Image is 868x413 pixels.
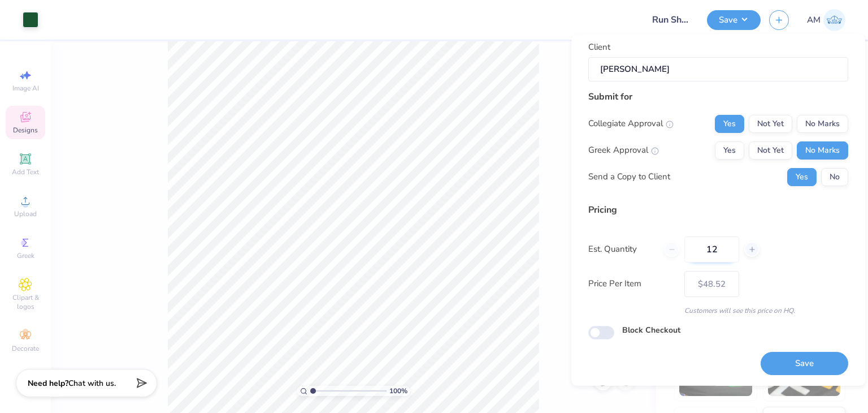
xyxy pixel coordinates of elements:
[622,324,680,335] label: Block Checkout
[715,141,744,159] button: Yes
[821,167,848,186] button: No
[588,243,656,256] label: Est. Quantity
[14,209,37,218] span: Upload
[588,170,670,183] div: Send a Copy to Client
[749,141,792,159] button: Not Yet
[797,114,848,132] button: No Marks
[68,378,116,389] span: Chat with us.
[797,141,848,159] button: No Marks
[588,89,848,103] div: Submit for
[6,293,45,311] span: Clipart & logos
[588,305,848,315] div: Customers will see this price on HQ.
[707,10,761,30] button: Save
[807,14,821,27] span: AM
[715,114,744,132] button: Yes
[12,344,39,353] span: Decorate
[588,203,848,216] div: Pricing
[588,57,848,81] input: e.g. Ethan Linker
[389,386,407,396] span: 100 %
[807,9,845,31] a: AM
[17,251,34,260] span: Greek
[823,9,845,31] img: Abhinav Mohan
[588,40,610,53] label: Client
[588,144,659,156] div: Greek Approval
[13,126,38,135] span: Designs
[643,8,698,31] input: Untitled Design
[588,277,676,290] label: Price Per Item
[684,236,739,262] input: – –
[588,117,674,130] div: Collegiate Approval
[787,167,817,186] button: Yes
[749,114,792,132] button: Not Yet
[12,84,39,93] span: Image AI
[28,378,68,389] strong: Need help?
[12,167,39,177] span: Add Text
[761,352,848,375] button: Save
